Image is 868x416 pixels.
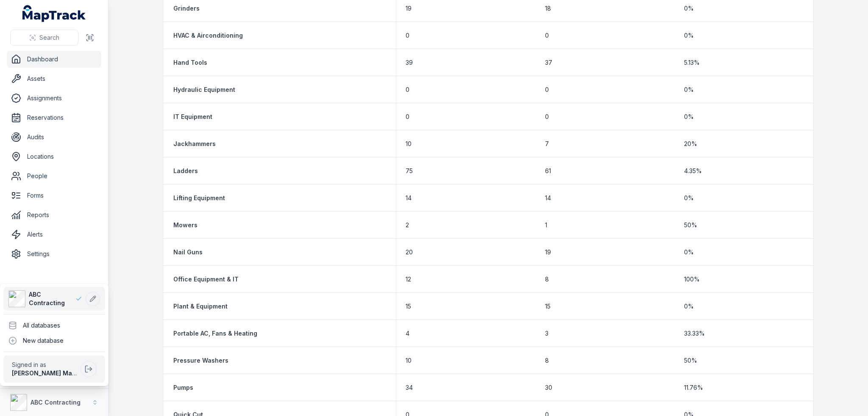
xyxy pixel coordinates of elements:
span: Signed in as [12,361,77,369]
strong: ABC Contracting [31,399,81,406]
div: New database [3,333,105,348]
div: All databases [3,318,105,333]
span: ABC Contracting [29,290,75,307]
strong: [PERSON_NAME] Maptrack [12,369,92,377]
